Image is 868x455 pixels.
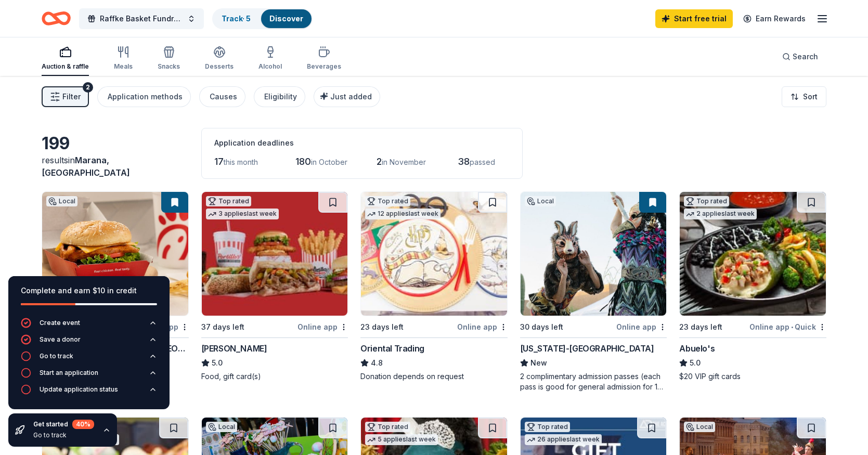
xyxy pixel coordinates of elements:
span: passed [470,158,495,166]
button: Update application status [21,384,157,401]
div: Top rated [365,422,410,432]
button: Filter2 [42,86,89,107]
div: Alcohol [258,62,282,71]
button: Just added [314,86,380,107]
button: Create event [21,318,157,334]
span: Marana, [GEOGRAPHIC_DATA] [42,155,130,178]
div: Online app [457,320,508,333]
span: Filter [62,90,81,103]
div: 199 [42,133,189,154]
button: Alcohol [258,42,282,76]
div: Eligibility [264,90,297,103]
div: Causes [210,90,237,103]
span: 180 [295,156,311,167]
div: Donation depends on request [360,371,508,382]
div: 2 complimentary admission passes (each pass is good for general admission for 1 person) [520,371,667,392]
a: Image for Abuelo's Top rated2 applieslast week23 days leftOnline app•QuickAbuelo's5.0$20 VIP gift... [679,191,826,382]
div: Get started [33,420,94,429]
span: 17 [214,156,224,167]
div: Snacks [158,62,180,71]
a: Image for Arizona-Sonora Desert MuseumLocal30 days leftOnline app[US_STATE]-[GEOGRAPHIC_DATA]New2... [520,191,667,392]
div: Local [684,422,715,432]
span: in November [382,158,426,166]
div: 37 days left [201,321,244,333]
a: Start free trial [655,9,733,28]
div: Go to track [33,431,94,439]
span: Raffke Basket Fundraiser for Competition Team [100,12,183,25]
span: 5.0 [690,357,701,369]
button: Meals [114,42,133,76]
div: Start an application [40,369,98,377]
span: • [791,323,793,331]
span: Search [793,50,818,63]
a: Discover [269,14,303,23]
button: Eligibility [254,86,305,107]
div: 40 % [72,420,94,429]
span: 38 [458,156,470,167]
div: Application methods [108,90,183,103]
div: Go to track [40,352,73,360]
button: Start an application [21,368,157,384]
div: 2 applies last week [684,209,757,219]
span: 2 [377,156,382,167]
img: Image for Oriental Trading [361,192,507,316]
div: Top rated [525,422,570,432]
div: Online app [616,320,667,333]
div: [US_STATE]-[GEOGRAPHIC_DATA] [520,342,654,355]
div: Top rated [365,196,410,206]
button: Raffke Basket Fundraiser for Competition Team [79,8,204,29]
div: Local [525,196,556,206]
a: Image for Portillo'sTop rated3 applieslast week37 days leftOnline app[PERSON_NAME]5.0Food, gift c... [201,191,348,382]
div: 2 [83,82,93,93]
div: 12 applies last week [365,209,441,219]
div: Top rated [206,196,251,206]
a: Track· 5 [222,14,251,23]
div: Update application status [40,385,118,394]
a: Earn Rewards [737,9,812,28]
div: Abuelo's [679,342,715,355]
div: Auction & raffle [42,62,89,71]
a: Image for Chick-fil-A (Tucson)Local23 days leftOnline app[DEMOGRAPHIC_DATA]-fil-A ([GEOGRAPHIC_DA... [42,191,189,382]
div: Local [46,196,77,206]
div: Beverages [307,62,341,71]
img: Image for Abuelo's [680,192,826,316]
img: Image for Chick-fil-A (Tucson) [42,192,188,316]
span: in October [311,158,347,166]
div: Complete and earn $10 in credit [21,284,157,297]
div: Local [206,422,237,432]
button: Beverages [307,42,341,76]
button: Desserts [205,42,234,76]
div: 23 days left [360,321,404,333]
div: results [42,154,189,179]
span: this month [224,158,258,166]
div: Meals [114,62,133,71]
button: Snacks [158,42,180,76]
button: Causes [199,86,245,107]
span: 5.0 [212,357,223,369]
span: New [530,357,547,369]
div: Application deadlines [214,137,510,149]
div: 26 applies last week [525,434,602,445]
div: $20 VIP gift cards [679,371,826,382]
a: Image for Oriental TradingTop rated12 applieslast week23 days leftOnline appOriental Trading4.8Do... [360,191,508,382]
div: Online app [297,320,348,333]
img: Image for Portillo's [202,192,348,316]
div: Desserts [205,62,234,71]
div: [PERSON_NAME] [201,342,267,355]
button: Search [774,46,826,67]
span: Just added [330,92,372,101]
div: 23 days left [679,321,722,333]
button: Sort [782,86,826,107]
div: Food, gift card(s) [201,371,348,382]
div: Create event [40,319,80,327]
span: in [42,155,130,178]
img: Image for Arizona-Sonora Desert Museum [521,192,667,316]
div: 30 days left [520,321,563,333]
a: Home [42,6,71,31]
button: Track· 5Discover [212,8,313,29]
button: Go to track [21,351,157,368]
span: Sort [803,90,818,103]
div: Online app Quick [749,320,826,333]
div: 5 applies last week [365,434,438,445]
button: Auction & raffle [42,42,89,76]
